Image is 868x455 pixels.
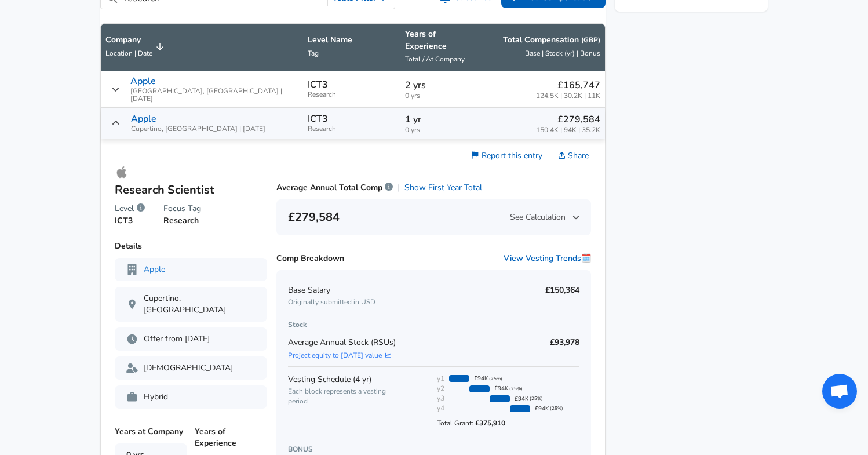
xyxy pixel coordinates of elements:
[131,114,156,124] p: Apple
[405,126,479,134] span: 0 yrs
[115,241,267,252] p: Details
[509,385,523,392] span: (25%)
[385,182,393,193] span: We calculate your average annual total compensation by adding your base salary to the average of ...
[115,202,134,215] span: Level
[550,337,579,348] p: £93,978
[437,414,565,428] span: Total Grant:
[163,215,201,227] p: Research
[308,114,328,124] p: ICT3
[288,351,396,361] a: Project equity to [DATE] value
[503,34,600,46] p: Total Compensation
[130,76,156,86] p: Apple
[115,165,129,179] img: Apple
[126,293,256,316] p: Cupertino, [GEOGRAPHIC_DATA]
[397,182,400,194] p: |
[536,92,600,100] span: 124.5K | 30.2K | 11K
[105,34,167,60] span: CompanyLocation | Date
[126,362,256,374] p: [DEMOGRAPHIC_DATA]
[494,384,508,392] span: £94K
[535,405,549,413] span: £94K
[163,202,201,215] h6: Focus Tag
[288,337,396,348] span: Average Annual Stock (RSUs)
[536,78,600,92] p: £165,747
[822,374,857,409] div: Open chat
[137,202,145,215] span: Levels are a company's method of standardizing employee's scope of assumed ability, responsibilit...
[581,35,600,45] button: (GBP)
[115,181,267,199] p: Research Scientist
[308,125,396,133] span: Research
[545,285,579,296] p: £150,364
[308,91,396,99] span: Research
[288,297,375,307] span: Originally submitted in USD
[276,182,393,194] p: Average Annual Total Comp
[126,333,256,345] p: Offer from [DATE]
[437,384,444,394] div: y2
[515,395,528,403] span: £94K
[568,150,589,162] span: Share
[437,403,444,413] div: y4
[405,92,479,100] span: 0 yrs
[130,88,298,103] span: [GEOGRAPHIC_DATA], [GEOGRAPHIC_DATA] | [DATE]
[488,34,600,60] span: Total Compensation (GBP) Base | Stock (yr) | Bonus
[405,112,479,126] p: 1 yr
[489,376,502,382] span: (25%)
[510,212,579,223] span: See Calculation
[405,28,479,52] p: Years of Experience
[437,394,444,403] div: y3
[404,182,482,194] button: Show First Year Total
[105,34,152,46] p: Company
[308,34,396,46] p: Level Name
[144,264,165,275] a: Apple
[115,215,145,227] p: ICT3
[474,374,488,383] span: £94K
[405,54,465,64] span: Total / At Company
[131,125,265,133] span: Cupertino, [GEOGRAPHIC_DATA] | [DATE]
[482,150,542,161] span: Report this entry
[308,49,319,58] span: Tag
[536,126,600,134] span: 150.4K | 94K | 35.2K
[276,253,344,264] p: Comp Breakdown
[530,395,543,402] span: (25%)
[126,391,256,403] p: Hybrid
[288,208,340,227] h6: £279,584
[437,374,444,384] div: y1
[288,319,579,331] h6: Stock
[308,79,328,90] p: ICT3
[288,387,404,406] span: Each block represents a vesting period
[525,49,600,58] span: Base | Stock (yr) | Bonus
[504,253,591,264] button: View Vesting Trends🗓️
[536,112,600,126] p: £279,584
[475,418,505,428] strong: £375,910
[288,374,371,385] span: Vesting Schedule ( 4 yr )
[105,49,152,58] span: Location | Date
[405,78,479,92] p: 2 yrs
[550,405,563,412] span: (25%)
[288,285,375,307] span: Base Salary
